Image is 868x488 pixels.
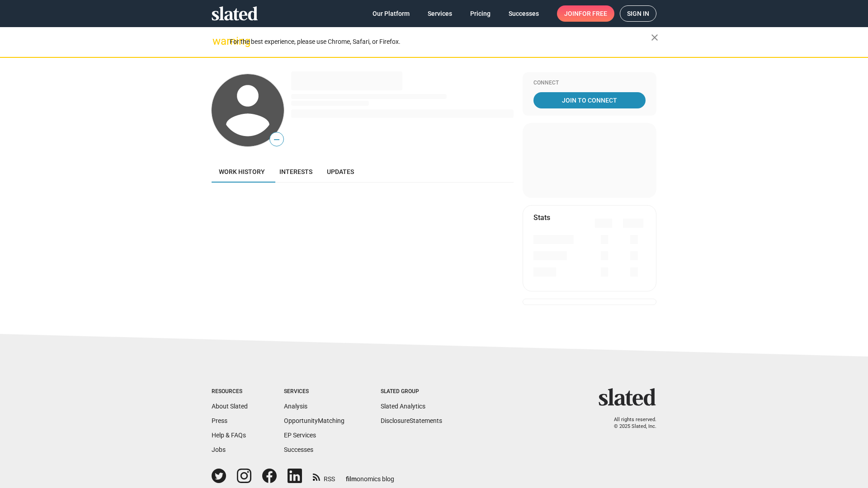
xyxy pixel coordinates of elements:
a: filmonomics blog [346,468,394,483]
span: Join To Connect [535,92,644,108]
a: Sign in [620,5,656,22]
span: Services [428,5,452,22]
mat-icon: close [649,32,660,43]
a: Joinfor free [557,5,614,22]
a: Slated Analytics [381,403,425,410]
div: Connect [533,80,646,87]
a: Work history [212,161,272,183]
span: Join [564,5,607,22]
a: Updates [320,161,361,183]
span: Successes [509,5,539,22]
div: Slated Group [381,388,442,395]
a: Successes [284,446,313,453]
span: — [270,134,283,145]
span: for free [579,5,607,22]
div: Services [284,388,344,395]
a: OpportunityMatching [284,417,344,424]
a: About Slated [212,403,248,410]
a: Interests [272,161,320,183]
a: RSS [313,469,335,483]
a: Join To Connect [533,92,646,108]
span: Sign in [627,6,649,21]
div: For the best experience, please use Chrome, Safari, or Firefox. [230,36,651,48]
a: Our Platform [365,5,417,22]
span: Updates [327,168,354,175]
span: Pricing [470,5,491,22]
a: DisclosureStatements [381,417,442,424]
a: Services [420,5,459,22]
a: Analysis [284,403,307,410]
span: Work history [219,168,265,175]
a: Help & FAQs [212,432,246,439]
mat-icon: warning [212,36,223,47]
span: Our Platform [373,5,410,22]
mat-card-title: Stats [533,213,550,222]
a: Jobs [212,446,226,453]
a: Pricing [463,5,498,22]
a: Successes [501,5,546,22]
p: All rights reserved. © 2025 Slated, Inc. [604,417,656,430]
a: EP Services [284,432,316,439]
span: Interests [279,168,312,175]
a: Press [212,417,227,424]
div: Resources [212,388,248,395]
span: film [346,475,357,483]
